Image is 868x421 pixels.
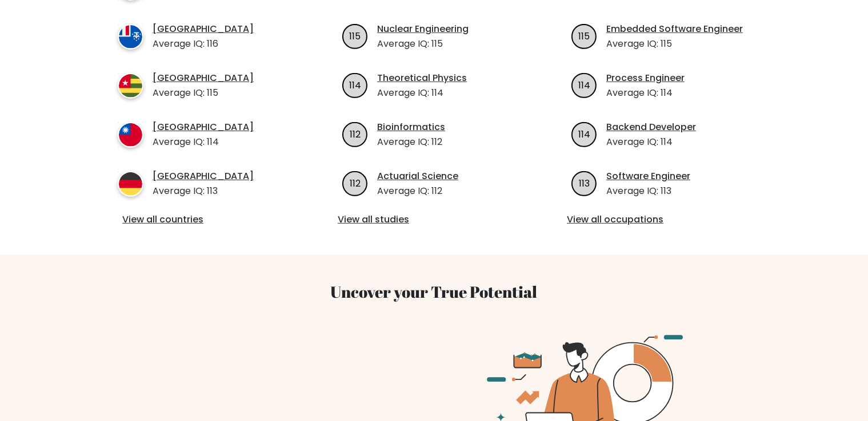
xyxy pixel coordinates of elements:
a: Actuarial Science [377,169,458,183]
a: Embedded Software Engineer [606,22,743,36]
text: 112 [350,127,361,140]
p: Average IQ: 114 [606,86,685,100]
a: View all occupations [567,213,759,226]
a: Theoretical Physics [377,71,467,85]
text: 112 [350,176,361,189]
p: Average IQ: 113 [153,184,254,198]
img: country [118,171,143,197]
p: Average IQ: 112 [377,184,458,198]
a: [GEOGRAPHIC_DATA] [153,71,254,85]
text: 115 [350,29,361,42]
p: Average IQ: 114 [153,135,254,149]
a: View all studies [338,213,530,226]
a: View all countries [122,213,287,226]
img: country [118,73,143,99]
a: Bioinformatics [377,120,445,134]
p: Average IQ: 113 [606,184,690,198]
p: Average IQ: 115 [153,86,254,100]
p: Average IQ: 114 [606,135,696,149]
p: Average IQ: 116 [153,37,254,51]
p: Average IQ: 114 [377,86,467,100]
text: 113 [579,176,590,189]
text: 114 [349,78,361,91]
a: [GEOGRAPHIC_DATA] [153,120,254,134]
a: Backend Developer [606,120,696,134]
a: Process Engineer [606,71,685,85]
a: Software Engineer [606,169,690,183]
p: Average IQ: 112 [377,135,445,149]
h3: Uncover your True Potential [64,282,805,302]
p: Average IQ: 115 [377,37,469,51]
text: 114 [578,78,590,91]
a: [GEOGRAPHIC_DATA] [153,22,254,36]
img: country [118,24,143,50]
text: 115 [579,29,590,42]
a: [GEOGRAPHIC_DATA] [153,169,254,183]
img: country [118,122,143,148]
a: Nuclear Engineering [377,22,469,36]
text: 114 [578,127,590,140]
p: Average IQ: 115 [606,37,743,51]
